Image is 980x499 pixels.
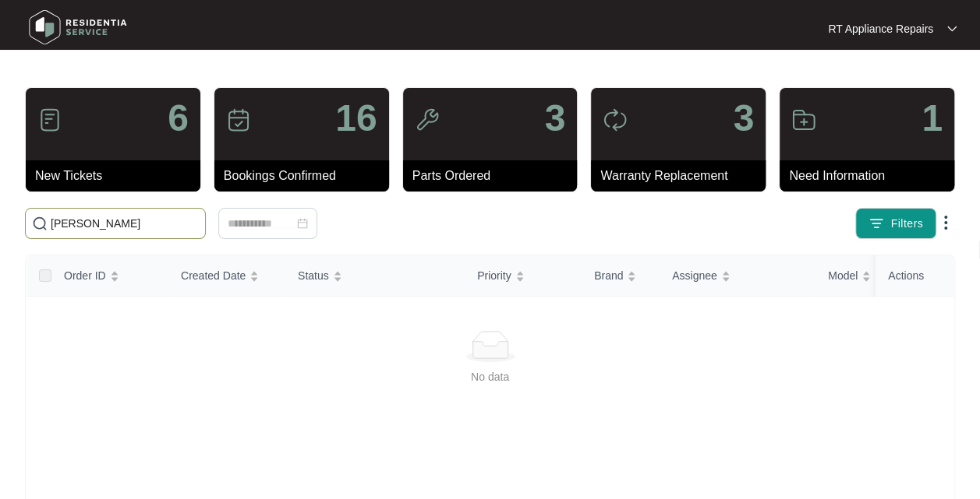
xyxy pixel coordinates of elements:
th: Model [815,255,971,297]
img: icon [791,107,816,132]
th: Assignee [660,255,815,297]
p: Need Information [789,167,954,185]
p: 1 [922,100,943,137]
p: 6 [168,100,189,137]
img: icon [226,107,251,132]
th: Created Date [168,255,285,297]
th: Status [285,255,465,297]
span: Filters [890,216,923,232]
p: Parts Ordered [412,167,578,185]
p: Warranty Replacement [600,167,766,185]
span: Priority [477,267,511,284]
span: Brand [594,267,623,284]
th: Order ID [51,255,168,297]
p: 3 [545,100,566,137]
img: icon [603,107,628,132]
img: icon [415,107,440,132]
span: Status [298,267,329,284]
span: Assignee [672,267,717,284]
img: icon [37,107,62,132]
p: RT Appliance Repairs [828,21,933,37]
button: filter iconFilters [855,208,936,239]
img: dropdown arrow [936,213,955,232]
span: Order ID [64,267,106,284]
img: filter icon [869,216,884,231]
p: New Tickets [35,167,200,185]
input: Search by Order Id, Assignee Name, Customer Name, Brand and Model [51,215,199,232]
span: Model [828,267,858,284]
span: Created Date [181,267,246,284]
div: No data [45,368,935,385]
img: search-icon [32,216,48,231]
p: 16 [335,100,377,137]
th: Actions [876,255,953,297]
p: 3 [733,100,754,137]
img: residentia service logo [23,4,133,51]
img: dropdown arrow [947,25,957,33]
th: Brand [582,255,660,297]
th: Priority [465,255,582,297]
p: Bookings Confirmed [224,167,389,185]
